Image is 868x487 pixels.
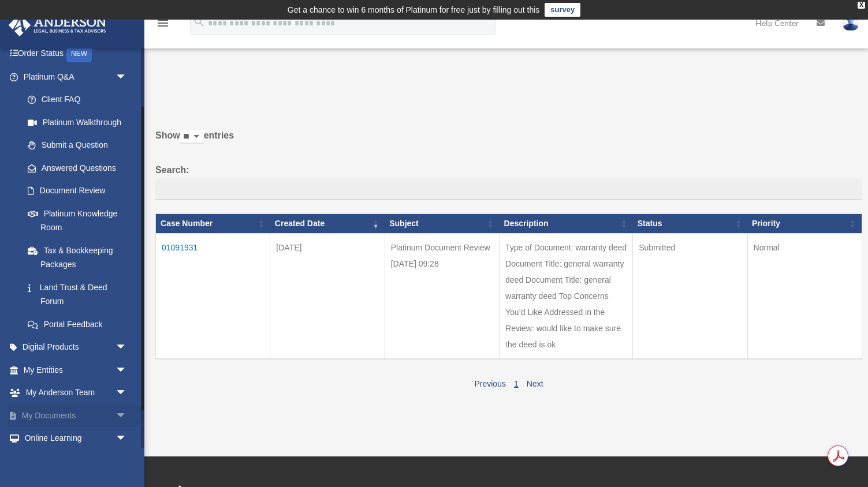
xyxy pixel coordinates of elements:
[385,233,499,359] td: Platinum Document Review [DATE] 09:28
[156,214,270,234] th: Case Number: activate to sort column ascending
[514,379,519,388] a: 1
[16,239,139,276] a: Tax & Bookkeeping Packages
[474,379,505,388] a: Previous
[633,233,747,359] td: Submitted
[8,65,139,88] a: Platinum Q&Aarrow_drop_down
[545,3,580,17] a: survey
[155,128,862,155] label: Show entries
[527,379,543,388] a: Next
[8,42,144,66] a: Order StatusNEW
[116,427,139,451] span: arrow_drop_down
[16,134,139,157] a: Submit a Question
[858,2,865,9] div: close
[842,14,859,31] img: User Pic
[180,130,204,144] select: Showentries
[116,358,139,382] span: arrow_drop_down
[5,14,110,36] img: Anderson Advisors Platinum Portal
[16,313,139,336] a: Portal Feedback
[747,233,862,359] td: Normal
[500,214,633,234] th: Description: activate to sort column ascending
[156,20,170,30] a: menu
[288,3,540,17] div: Get a chance to win 6 months of Platinum for free just by filling out this
[8,358,144,381] a: My Entitiesarrow_drop_down
[16,276,139,313] a: Land Trust & Deed Forum
[8,404,144,427] a: My Documentsarrow_drop_down
[155,178,862,200] input: Search:
[270,233,385,359] td: [DATE]
[156,233,270,359] td: 01091931
[500,233,633,359] td: Type of Document: warranty deed Document Title: general warranty deed Document Title: general war...
[16,202,139,239] a: Platinum Knowledge Room
[66,45,92,62] div: NEW
[116,336,139,359] span: arrow_drop_down
[116,381,139,405] span: arrow_drop_down
[116,404,139,428] span: arrow_drop_down
[156,16,170,30] i: menu
[155,162,862,200] label: Search:
[116,65,139,89] span: arrow_drop_down
[8,381,144,404] a: My Anderson Teamarrow_drop_down
[633,214,747,234] th: Status: activate to sort column ascending
[270,214,385,234] th: Created Date: activate to sort column ascending
[8,336,144,359] a: Digital Productsarrow_drop_down
[16,156,133,179] a: Answered Questions
[16,88,139,111] a: Client FAQ
[16,111,139,134] a: Platinum Walkthrough
[747,214,862,234] th: Priority: activate to sort column ascending
[8,427,144,450] a: Online Learningarrow_drop_down
[193,16,206,28] i: search
[16,179,139,203] a: Document Review
[385,214,499,234] th: Subject: activate to sort column ascending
